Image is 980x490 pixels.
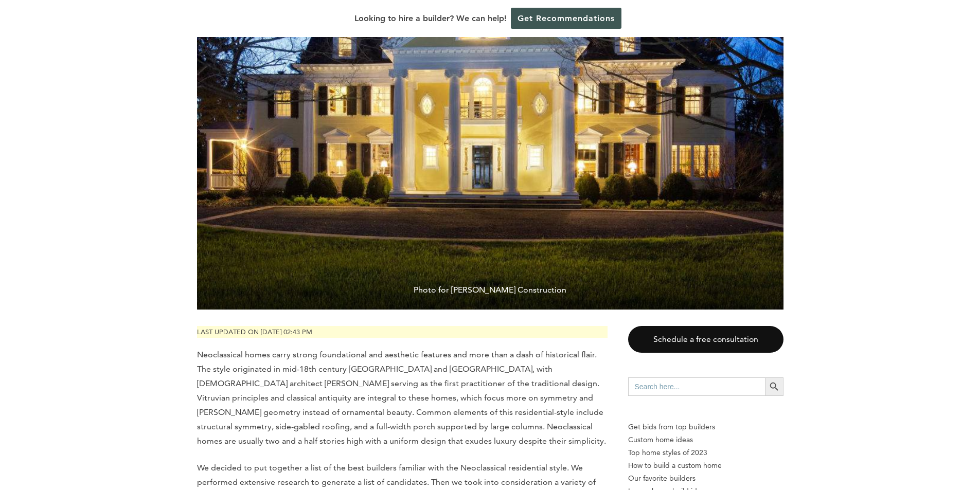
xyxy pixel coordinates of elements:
[628,421,783,433] p: Get bids from top builders
[511,8,621,29] a: Get Recommendations
[197,326,608,338] p: Last updated on [DATE] 02:43 pm
[628,433,783,446] a: Custom home ideas
[197,275,783,310] span: Photo for [PERSON_NAME] Construction
[628,377,765,396] input: Search here...
[628,472,783,485] a: Our favorite builders
[628,446,783,459] a: Top home styles of 2023
[628,459,783,472] a: How to build a custom home
[628,326,783,353] a: Schedule a free consultation
[929,439,968,478] iframe: Drift Widget Chat Controller
[769,381,780,392] svg: Search
[197,348,608,448] p: Neoclassical homes carry strong foundational and aesthetic features and more than a dash of histo...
